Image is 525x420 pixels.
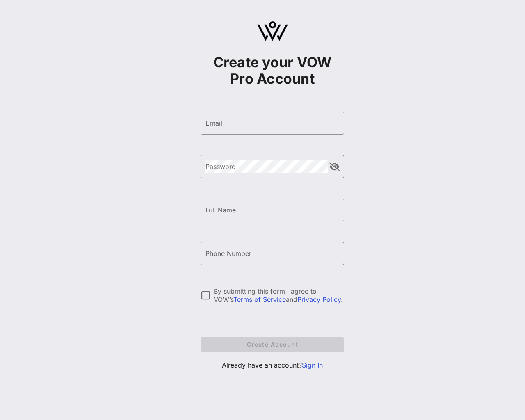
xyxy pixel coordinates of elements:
[201,360,344,370] p: Already have an account?
[257,21,288,41] img: logo.svg
[233,295,286,304] a: Terms of Service
[329,163,340,171] button: append icon
[201,54,344,87] h1: Create your VOW Pro Account
[297,295,341,304] a: Privacy Policy
[302,361,323,369] a: Sign In
[214,287,344,304] div: By submitting this form I agree to VOW’s and .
